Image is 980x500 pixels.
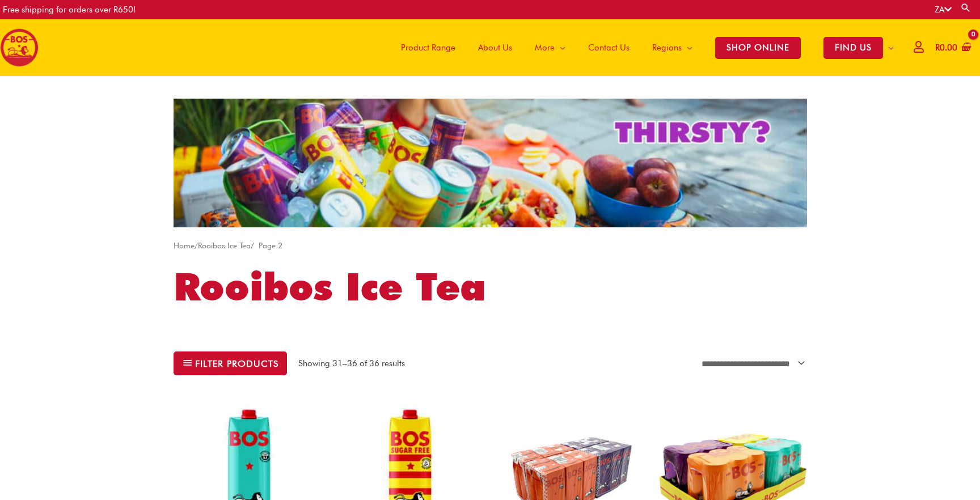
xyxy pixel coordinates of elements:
[478,31,512,65] span: About Us
[523,19,577,76] a: More
[641,19,704,76] a: Regions
[577,19,641,76] a: Contact Us
[695,353,807,375] select: Shop order
[652,31,682,65] span: Regions
[401,31,455,65] span: Product Range
[588,31,630,65] span: Contact Us
[174,239,807,253] nav: Breadcrumb
[198,241,251,250] a: Rooibos Ice Tea
[174,99,807,227] img: screenshot
[935,43,940,53] span: R
[715,37,801,59] span: SHOP ONLINE
[935,5,952,15] a: ZA
[195,359,278,368] span: Filter products
[390,19,467,76] a: Product Range
[960,2,971,13] a: Search button
[298,357,405,370] p: Showing 31–36 of 36 results
[535,31,555,65] span: More
[935,43,957,53] bdi: 0.00
[933,35,971,61] a: View Shopping Cart, empty
[174,351,288,375] button: Filter products
[704,19,812,76] a: SHOP ONLINE
[381,19,905,76] nav: Site Navigation
[467,19,523,76] a: About Us
[174,260,807,313] h1: Rooibos Ice Tea
[823,37,883,59] span: FIND US
[174,241,195,250] a: Home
